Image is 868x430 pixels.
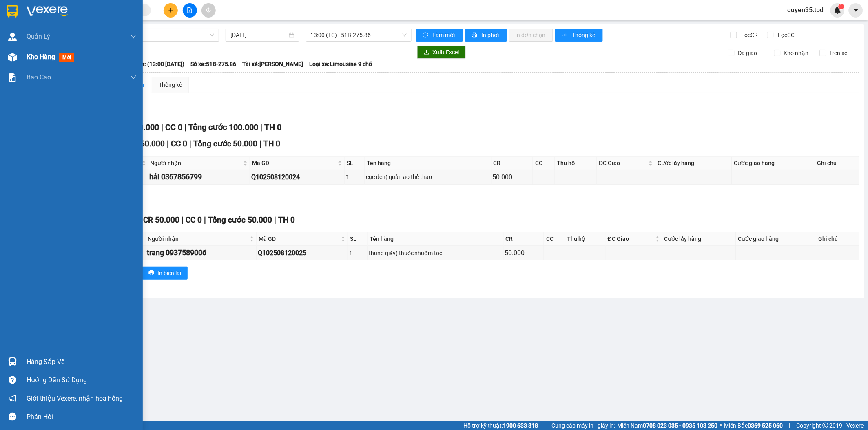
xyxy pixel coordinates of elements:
[159,80,182,89] div: Thống kê
[815,157,859,170] th: Ghi chú
[264,122,281,132] span: TH 0
[424,49,430,56] span: download
[27,356,137,368] div: Hàng sắp về
[206,7,211,13] span: aim
[275,215,277,225] span: |
[8,73,17,82] img: solution-icon
[724,421,783,430] span: Miền Bắc
[662,232,736,246] th: Cước lấy hàng
[544,232,565,246] th: CC
[8,357,17,366] img: warehouse-icon
[7,5,18,18] img: logo-vxr
[201,3,216,18] button: aim
[186,215,202,225] span: CC 0
[9,395,16,402] span: notification
[555,157,597,170] th: Thu hộ
[27,53,55,61] span: Kho hàng
[369,249,502,258] div: thùng giấy( thuốc nhuộm tóc
[509,29,554,42] button: In đơn chọn
[738,31,759,40] span: Lọc CR
[545,421,546,430] span: |
[251,172,343,182] div: Q102508120024
[433,48,459,57] span: Xuất Excel
[279,215,295,225] span: TH 0
[188,122,258,132] span: Tổng cước 100.000
[71,26,122,36] div: YÊN
[252,159,336,168] span: Mã GD
[130,74,137,81] span: down
[345,157,365,170] th: SL
[349,249,366,258] div: 1
[183,3,197,18] button: file-add
[493,172,532,182] div: 50.000
[157,269,181,278] span: In biên lai
[562,32,569,39] span: bar-chart
[503,422,538,429] strong: 1900 633 818
[161,122,163,132] span: |
[465,29,507,42] button: printerIn phơi
[505,248,542,258] div: 50.000
[9,376,16,384] span: question-circle
[182,215,184,225] span: |
[834,7,841,14] img: icon-new-feature
[7,7,66,26] div: Trạm 3.5 TLài
[852,7,860,14] span: caret-down
[27,72,51,82] span: Báo cáo
[7,48,66,57] div: 083174009495
[27,411,137,423] div: Phản hồi
[71,7,122,26] div: Quận 10
[655,157,732,170] th: Cước lấy hàng
[309,60,372,68] span: Loại xe: Limousine 9 chỗ
[260,139,262,148] span: |
[259,234,339,243] span: Mã GD
[71,8,91,16] span: Nhận:
[190,60,236,68] span: Số xe: 51B-275.86
[492,157,534,170] th: CR
[720,424,722,427] span: ⚪️
[789,421,790,430] span: |
[164,3,178,18] button: plus
[8,53,17,62] img: warehouse-icon
[817,232,859,246] th: Ghi chú
[142,267,188,280] button: printerIn biên lai
[840,4,843,9] span: 1
[27,393,123,404] span: Giới thiệu Vexere, nhận hoa hồng
[735,49,761,57] span: Đã giao
[258,248,346,258] div: Q102508120025
[775,31,796,40] span: Lọc CC
[472,32,478,39] span: printer
[264,139,281,148] span: TH 0
[150,171,249,183] div: hải 0367856799
[167,139,169,148] span: |
[7,26,66,36] div: ng t bé ba
[823,423,828,428] span: copyright
[416,29,463,42] button: syncLàm mới
[7,8,20,16] span: Gửi:
[781,49,812,57] span: Kho nhận
[599,159,647,168] span: ĐC Giao
[59,53,74,62] span: mới
[366,172,489,181] div: cục đen( quần áo thể thao
[565,232,606,246] th: Thu hộ
[736,232,817,246] th: Cước giao hàng
[423,32,430,39] span: sync
[130,33,137,40] span: down
[165,122,182,132] span: CC 0
[9,413,16,421] span: message
[242,60,303,68] span: Tài xế: [PERSON_NAME]
[27,374,137,386] div: Hướng dẫn sử dụng
[204,215,206,225] span: |
[168,7,174,13] span: plus
[826,49,851,57] span: Trên xe
[27,31,50,42] span: Quản Lý
[365,157,491,170] th: Tên hàng
[433,31,456,40] span: Làm mới
[143,215,179,225] span: CR 50.000
[151,159,242,168] span: Người nhận
[732,157,815,170] th: Cước giao hàng
[552,421,616,430] span: Cung cấp máy in - giấy in:
[257,246,348,260] td: Q102508120025
[128,139,165,148] span: CR 50.000
[348,232,368,246] th: SL
[208,215,272,225] span: Tổng cước 50.000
